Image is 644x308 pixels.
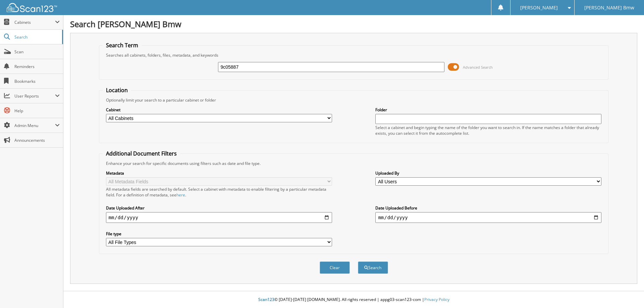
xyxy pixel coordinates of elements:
[520,6,558,10] span: [PERSON_NAME]
[584,6,634,10] span: [PERSON_NAME] Bmw
[463,65,493,70] span: Advanced Search
[106,170,332,176] label: Metadata
[106,186,332,198] div: All metadata fields are searched by default. Select a cabinet with metadata to enable filtering b...
[14,108,60,114] span: Help
[14,49,60,55] span: Scan
[14,137,60,143] span: Announcements
[375,107,601,113] label: Folder
[375,205,601,211] label: Date Uploaded Before
[424,297,449,302] a: Privacy Policy
[14,34,59,40] span: Search
[7,3,57,12] img: scan123-logo-white.svg
[14,93,55,99] span: User Reports
[63,292,644,308] div: © [DATE]-[DATE] [DOMAIN_NAME]. All rights reserved | appg03-scan123-com |
[103,86,131,94] legend: Location
[320,261,350,274] button: Clear
[375,212,601,223] input: end
[103,150,180,157] legend: Additional Document Filters
[14,123,55,128] span: Admin Menu
[103,42,142,49] legend: Search Term
[375,125,601,136] div: Select a cabinet and begin typing the name of the folder you want to search in. If the name match...
[176,192,185,198] a: here
[14,19,55,25] span: Cabinets
[610,276,644,308] iframe: Chat Widget
[103,52,605,58] div: Searches all cabinets, folders, files, metadata, and keywords
[358,261,388,274] button: Search
[14,78,60,84] span: Bookmarks
[103,161,605,166] div: Enhance your search for specific documents using filters such as date and file type.
[106,107,332,113] label: Cabinet
[103,97,605,103] div: Optionally limit your search to a particular cabinet or folder
[14,64,60,69] span: Reminders
[106,231,332,237] label: File type
[375,170,601,176] label: Uploaded By
[106,205,332,211] label: Date Uploaded After
[258,297,274,302] span: Scan123
[70,18,637,29] h1: Search [PERSON_NAME] Bmw
[106,212,332,223] input: start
